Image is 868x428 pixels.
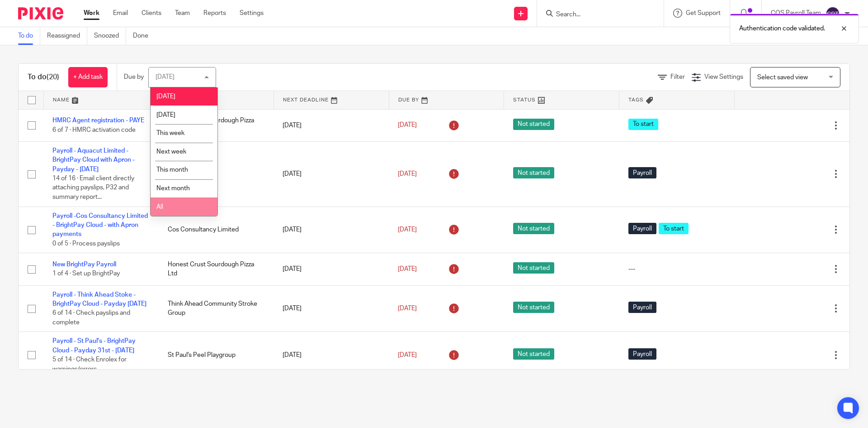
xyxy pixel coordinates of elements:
[52,338,136,353] a: Payroll - St Paul's - BrightPay Cloud - Payday 31st - [DATE]
[52,292,146,307] a: Payroll - Think Ahead Stoke - BrightPay Cloud - Payday [DATE]
[274,109,389,141] td: [DATE]
[274,332,389,379] td: [DATE]
[398,266,417,272] span: [DATE]
[670,74,685,80] span: Filter
[757,74,808,81] span: Select saved view
[739,24,825,33] p: Authentication code validated.
[142,9,161,18] a: Clients
[18,27,40,45] a: To do
[124,72,144,82] p: Due by
[156,149,186,155] span: Next week
[513,262,554,274] span: Not started
[274,253,389,285] td: [DATE]
[159,285,274,332] td: Think Ahead Community Stroke Group
[156,204,163,210] span: All
[513,223,554,234] span: Not started
[52,148,135,173] a: Payroll - Aquacut Limited - BrightPay Cloud with Apron - Payday - [DATE]
[156,74,175,80] div: [DATE]
[133,27,155,45] a: Done
[52,117,144,124] a: HMRC Agent registration - PAYE
[628,167,656,178] span: Payroll
[159,332,274,379] td: St Paul's Peel Playgroup
[175,9,190,18] a: Team
[159,253,274,285] td: Honest Crust Sourdough Pizza Ltd
[628,97,644,102] span: Tags
[513,348,554,360] span: Not started
[18,7,63,19] img: Pixie
[704,74,743,80] span: View Settings
[156,93,175,100] span: [DATE]
[274,141,389,207] td: [DATE]
[274,285,389,332] td: [DATE]
[398,226,417,233] span: [DATE]
[628,348,656,360] span: Payroll
[159,207,274,253] td: Cos Consultancy Limited
[52,270,120,277] span: 1 of 4 · Set up BrightPay
[113,9,128,18] a: Email
[47,73,59,81] span: (20)
[68,67,108,87] a: + Add task
[203,9,226,18] a: Reports
[398,122,417,129] span: [DATE]
[156,112,175,118] span: [DATE]
[659,223,689,234] span: To start
[826,6,840,21] img: svg%3E
[156,185,190,192] span: Next month
[94,27,126,45] a: Snoozed
[28,72,59,82] h1: To do
[240,9,264,18] a: Settings
[52,127,136,133] span: 6 of 7 · HMRC activation code
[628,119,658,130] span: To start
[628,223,656,234] span: Payroll
[628,302,656,313] span: Payroll
[47,27,87,45] a: Reassigned
[52,310,130,326] span: 6 of 14 · Check payslips and complete
[513,167,554,178] span: Not started
[84,9,99,18] a: Work
[628,264,726,274] div: ---
[52,175,134,200] span: 14 of 16 · Email client directly attaching payslips, P32 and summary report...
[156,167,188,173] span: This month
[52,261,116,268] a: New BrightPay Payroll
[52,240,120,247] span: 0 of 5 · Process payslips
[398,352,417,358] span: [DATE]
[398,305,417,312] span: [DATE]
[513,302,554,313] span: Not started
[513,119,554,130] span: Not started
[274,207,389,253] td: [DATE]
[52,213,148,238] a: Payroll -Cos Consultancy Limited - BrightPay Cloud - with Apron payments
[156,130,184,136] span: This week
[52,356,127,372] span: 5 of 14 · Check Enrolex for warnings/errors
[398,171,417,177] span: [DATE]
